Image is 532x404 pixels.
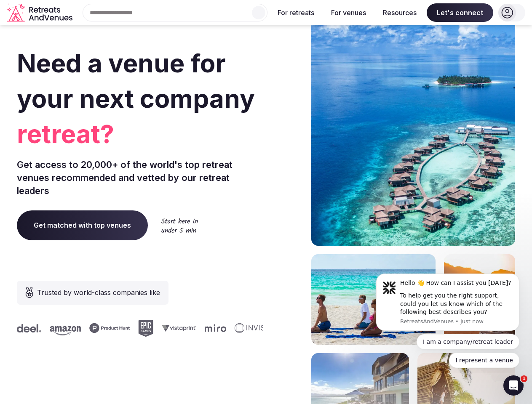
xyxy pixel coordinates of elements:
svg: Deel company logo [16,324,41,332]
img: yoga on tropical beach [311,254,436,345]
span: Trusted by world-class companies like [37,287,160,298]
a: Get matched with top venues [17,210,148,240]
svg: Invisible company logo [234,323,281,333]
button: For venues [324,3,373,22]
svg: Vistaprint company logo [161,324,196,332]
span: 1 [521,375,527,382]
span: Let's connect [427,3,493,22]
svg: Retreats and Venues company logo [7,3,74,22]
iframe: Intercom live chat [503,375,524,396]
iframe: Intercom notifications message [364,266,532,373]
img: woman sitting in back of truck with camels [444,254,515,345]
span: Need a venue for your next company [17,48,255,114]
button: For retreats [271,3,321,22]
svg: Miro company logo [204,324,226,332]
svg: Epic Games company logo [138,320,153,337]
span: retreat? [17,116,263,151]
a: Visit the homepage [7,3,74,22]
button: Resources [376,3,423,22]
p: Get access to 20,000+ of the world's top retreat venues recommended and vetted by our retreat lea... [17,158,263,197]
img: Start here in under 5 min [161,218,198,233]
